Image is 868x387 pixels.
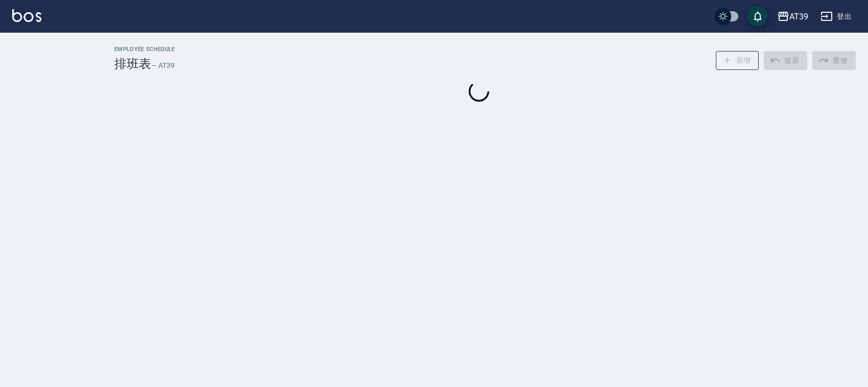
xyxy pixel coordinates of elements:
[748,6,768,27] button: save
[773,6,812,27] button: AT39
[789,10,808,23] div: AT39
[816,7,856,26] button: 登出
[151,60,175,71] h6: — AT39
[114,57,151,71] h3: 排班表
[12,9,41,22] img: Logo
[114,46,175,53] h2: Employee Schedule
